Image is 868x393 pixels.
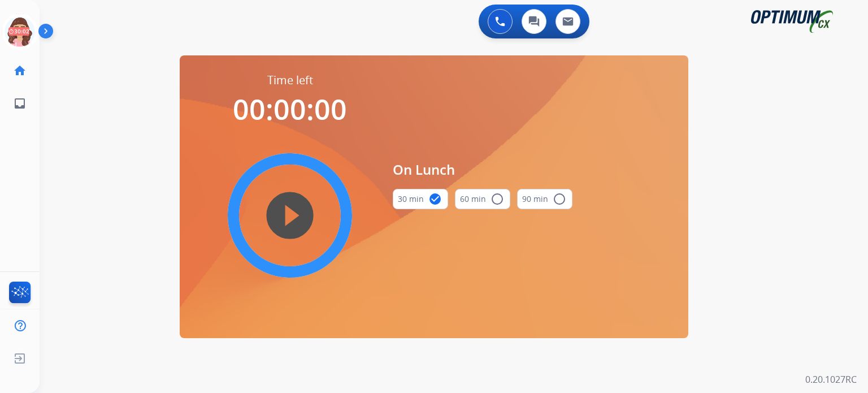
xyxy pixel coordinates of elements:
p: 0.20.1027RC [805,373,857,386]
mat-icon: play_circle_filled [283,209,297,222]
span: Time left [267,72,313,88]
mat-icon: check_circle [428,192,442,206]
span: 00:00:00 [233,90,347,128]
span: On Lunch [393,159,572,180]
mat-icon: inbox [13,97,27,110]
button: 90 min [517,189,572,209]
mat-icon: home [13,64,27,77]
mat-icon: radio_button_unchecked [553,192,566,206]
button: 30 min [393,189,448,209]
button: 60 min [455,189,510,209]
mat-icon: radio_button_unchecked [491,192,504,206]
